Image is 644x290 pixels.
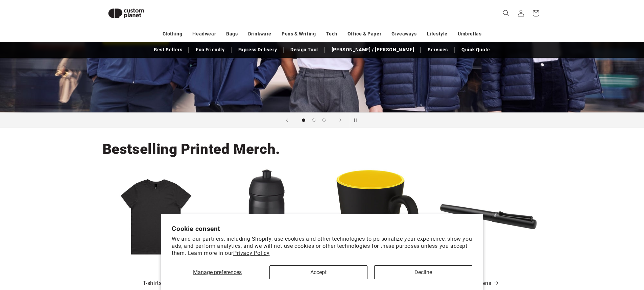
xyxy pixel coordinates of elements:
a: T-shirts [143,279,169,288]
span: Manage preferences [193,269,242,275]
img: Oli 360 ml ceramic mug with handle [329,168,426,265]
a: Pens [479,279,498,288]
a: [PERSON_NAME] / [PERSON_NAME] [328,44,418,56]
a: Design Tool [287,44,321,56]
button: Next slide [333,113,348,128]
p: We and our partners, including Shopify, use cookies and other technologies to personalize your ex... [172,236,472,257]
a: Pens & Writing [282,28,316,40]
a: Office & Paper [348,28,381,40]
a: Services [424,44,451,56]
a: Drinkware [248,28,271,40]
img: Custom Planet [102,3,150,24]
button: Decline [374,265,472,279]
h2: Cookie consent [172,225,472,233]
button: Accept [269,265,367,279]
a: Headwear [192,28,216,40]
button: Manage preferences [172,265,263,279]
summary: Search [499,6,514,21]
button: Previous slide [280,113,294,128]
a: Lifestyle [427,28,448,40]
a: Umbrellas [458,28,481,40]
button: Pause slideshow [350,113,365,128]
a: Bags [226,28,238,40]
button: Load slide 1 of 3 [299,115,309,125]
a: Best Sellers [150,44,186,56]
button: Load slide 2 of 3 [309,115,319,125]
a: Privacy Policy [233,250,269,256]
a: Eco Friendly [192,44,228,56]
a: Express Delivery [235,44,281,56]
button: Load slide 3 of 3 [319,115,329,125]
a: Tech [326,28,337,40]
a: Clothing [163,28,183,40]
iframe: Chat Widget [531,217,644,290]
a: Quick Quote [458,44,494,56]
a: Giveaways [391,28,416,40]
img: HydroFlex™ 500 ml squeezy sport bottle [218,168,315,265]
h2: Bestselling Printed Merch. [102,140,280,158]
